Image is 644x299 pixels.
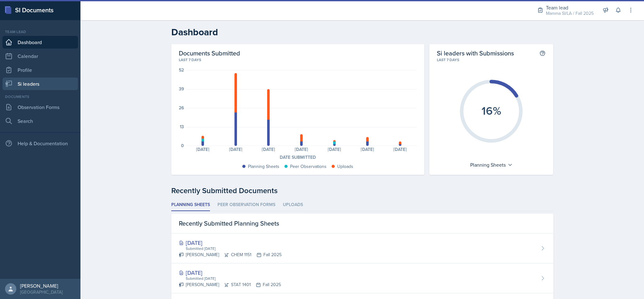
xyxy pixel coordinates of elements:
[283,199,303,211] li: Uploads
[467,160,516,170] div: Planning Sheets
[482,102,501,119] text: 16%
[437,57,546,63] div: Last 7 days
[20,283,63,289] div: [PERSON_NAME]
[285,147,318,152] div: [DATE]
[179,68,184,72] div: 52
[179,268,281,277] div: [DATE]
[181,143,184,148] div: 0
[185,246,282,251] div: Submitted [DATE]
[185,276,281,281] div: Submitted [DATE]
[384,147,417,152] div: [DATE]
[351,147,384,152] div: [DATE]
[179,87,184,91] div: 39
[186,147,219,152] div: [DATE]
[171,263,553,293] a: [DATE] Submitted [DATE] [PERSON_NAME]STAT 1401Fall 2025
[3,137,78,150] div: Help & Documentation
[171,26,553,38] h2: Dashboard
[3,29,78,35] div: Team lead
[180,124,184,129] div: 13
[179,251,282,258] div: [PERSON_NAME] CHEM 1151 Fall 2025
[179,154,417,161] div: Date Submitted
[3,115,78,127] a: Search
[252,147,285,152] div: [DATE]
[171,199,210,211] li: Planning Sheets
[337,163,353,170] div: Uploads
[179,49,417,57] h2: Documents Submitted
[3,50,78,62] a: Calendar
[171,214,553,233] div: Recently Submitted Planning Sheets
[3,78,78,90] a: Si leaders
[20,289,63,295] div: [GEOGRAPHIC_DATA]
[318,147,351,152] div: [DATE]
[179,57,417,63] div: Last 7 days
[3,101,78,113] a: Observation Forms
[546,10,594,17] div: Mamma SI/LA / Fall 2025
[546,4,594,11] div: Team lead
[179,281,281,288] div: [PERSON_NAME] STAT 1401 Fall 2025
[3,94,78,100] div: Documents
[437,49,514,57] h2: Si leaders with Submissions
[3,36,78,49] a: Dashboard
[219,147,252,152] div: [DATE]
[171,185,553,196] div: Recently Submitted Documents
[3,64,78,76] a: Profile
[248,163,279,170] div: Planning Sheets
[179,239,282,247] div: [DATE]
[217,199,275,211] li: Peer Observation Forms
[171,233,553,263] a: [DATE] Submitted [DATE] [PERSON_NAME]CHEM 1151Fall 2025
[179,106,184,110] div: 26
[290,163,327,170] div: Peer Observations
